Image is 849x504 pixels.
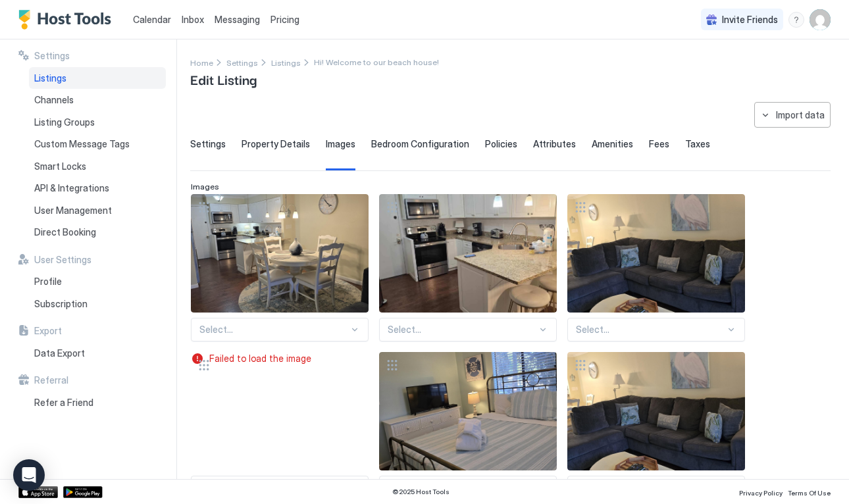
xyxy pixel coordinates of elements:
[34,298,88,310] span: Subscription
[133,14,171,25] span: Calendar
[29,67,166,89] a: Listings
[18,486,58,498] a: App Store
[34,94,74,106] span: Channels
[810,9,831,30] div: User profile
[34,50,70,62] span: Settings
[190,138,226,150] span: Settings
[34,182,109,194] span: API & Integrations
[226,55,258,69] div: Breadcrumb
[242,138,310,150] span: Property Details
[371,138,469,150] span: Bedroom Configuration
[190,69,257,89] span: Edit Listing
[34,397,93,409] span: Refer a Friend
[776,108,825,122] div: Import data
[485,138,517,150] span: Policies
[29,89,166,111] a: Channels
[649,138,669,150] span: Fees
[788,485,831,499] a: Terms Of Use
[29,111,166,134] a: Listing Groups
[226,55,258,69] a: Settings
[34,347,85,359] span: Data Export
[182,13,204,26] a: Inbox
[34,226,96,238] span: Direct Booking
[191,182,219,191] span: Images
[190,58,213,68] span: Home
[739,489,783,497] span: Privacy Policy
[29,391,166,414] a: Refer a Friend
[34,254,91,266] span: User Settings
[29,133,166,155] a: Custom Message Tags
[209,353,363,365] span: Failed to load the image
[190,55,213,69] a: Home
[685,138,710,150] span: Taxes
[34,138,130,150] span: Custom Message Tags
[592,138,633,150] span: Amenities
[34,205,112,216] span: User Management
[29,342,166,365] a: Data Export
[29,221,166,243] a: Direct Booking
[29,155,166,178] a: Smart Locks
[29,177,166,199] a: API & Integrations
[271,58,301,68] span: Listings
[13,459,45,491] div: Open Intercom Messenger
[271,55,301,69] div: Breadcrumb
[270,14,299,26] span: Pricing
[34,276,62,288] span: Profile
[190,55,213,69] div: Breadcrumb
[215,14,260,25] span: Messaging
[34,116,95,128] span: Listing Groups
[314,57,439,67] span: Breadcrumb
[29,293,166,315] a: Subscription
[722,14,778,26] span: Invite Friends
[182,14,204,25] span: Inbox
[34,161,86,172] span: Smart Locks
[63,486,103,498] a: Google Play Store
[191,194,369,313] div: View image
[215,13,260,26] a: Messaging
[34,325,62,337] span: Export
[567,352,745,470] div: View image
[533,138,576,150] span: Attributes
[379,194,557,313] div: View image
[326,138,355,150] span: Images
[788,489,831,497] span: Terms Of Use
[788,12,804,28] div: menu
[226,58,258,68] span: Settings
[18,10,117,30] a: Host Tools Logo
[29,199,166,222] a: User Management
[34,72,66,84] span: Listings
[754,102,831,128] button: Import data
[34,374,68,386] span: Referral
[133,13,171,26] a: Calendar
[29,270,166,293] a: Profile
[271,55,301,69] a: Listings
[392,488,450,496] span: © 2025 Host Tools
[739,485,783,499] a: Privacy Policy
[567,194,745,313] div: View image
[379,352,557,470] div: View image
